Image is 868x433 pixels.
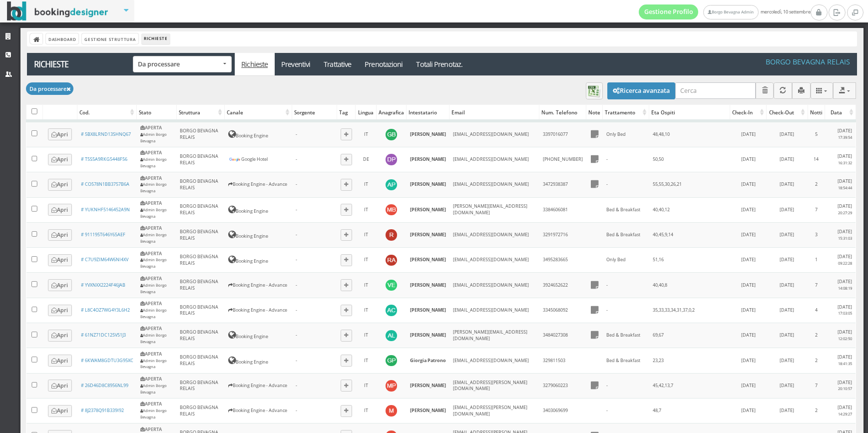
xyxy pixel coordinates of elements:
a: Totali Prenotaz. [410,53,469,75]
td: 1 [808,248,825,273]
td: Booking Engine [225,323,292,348]
button: Ricerca avanzata [607,82,675,99]
small: Admin Borgo Bevagna [140,408,167,420]
button: Download dei risultati in formato CSV [586,82,603,99]
td: 3279060223 [539,373,586,398]
a: # C7U9ZIM64W6NI4XV [81,256,128,263]
td: BORGO BEVAGNA RELAIS [176,147,225,172]
td: [PERSON_NAME][EMAIL_ADDRESS][DOMAIN_NAME] [449,323,539,348]
small: 18:41:35 [838,361,852,366]
img: Roberta Manzi [386,229,397,241]
td: 45,42,13,7 [649,373,730,398]
small: 20:10:57 [838,386,852,391]
a: Preventivi [275,53,317,75]
a: Tags [341,154,352,166]
b: [PERSON_NAME] [410,131,446,137]
td: Only Bed [603,121,649,147]
td: [DATE] [767,298,808,323]
td: Booking Engine [225,121,292,147]
td: - [603,172,649,197]
a: Tags [341,305,352,317]
td: DE [356,147,376,172]
img: Marco [386,405,397,417]
td: 50,50 [649,147,730,172]
div: Lingua [356,105,376,119]
td: 4 [808,298,825,323]
small: Admin Borgo Bevagna [140,132,167,143]
small: Admin Borgo Bevagna [140,383,167,395]
img: csv-file.png [587,84,601,98]
b: [PERSON_NAME] [410,206,446,213]
a: Tags [341,179,352,191]
td: [DATE] [825,273,856,298]
td: [DATE] [767,222,808,247]
td: Booking Engine - Advance [225,373,292,398]
small: 17:03:05 [838,311,852,316]
td: [DATE] [730,373,767,398]
td: 2 [808,172,825,197]
td: [DATE] [825,147,856,172]
img: Giorgio Bocchini [386,129,397,140]
td: Booking Engine - Advance [225,399,292,424]
small: Admin Borgo Bevagna [140,232,167,244]
div: Data [825,105,856,119]
td: BORGO BEVAGNA RELAIS [176,121,225,147]
td: IT [356,399,376,424]
td: 2 [808,348,825,373]
a: Gestione Profilo [639,4,699,19]
td: Bed & Breakfast [603,222,649,247]
img: Agostino Carratù [386,305,397,316]
td: [DATE] [825,121,856,147]
td: IT [356,197,376,222]
small: Admin Borgo Bevagna [140,358,167,370]
td: [DATE] [730,121,767,147]
a: Borgo Bevagna Admin [703,5,758,19]
a: Tags [341,254,352,266]
td: [DATE] [767,348,808,373]
td: [DATE] [825,222,856,247]
a: Apri [48,405,72,417]
td: 5 [808,121,825,147]
span: Da processare [138,60,227,68]
td: - [603,298,649,323]
b: APERTA [140,426,162,433]
img: Massimo Prete [386,380,397,392]
td: 3403069699 [539,399,586,424]
td: BORGO BEVAGNA RELAIS [176,273,225,298]
a: Tags [341,405,352,417]
td: 23,23 [649,348,730,373]
td: - [292,399,337,424]
small: Admin Borgo Bevagna [140,308,167,319]
small: 16:31:32 [838,160,852,165]
td: 3345068092 [539,298,586,323]
b: APERTA [140,351,162,357]
a: Apri [48,128,72,140]
a: Apri [48,355,72,367]
td: 7 [808,197,825,222]
td: 7 [808,273,825,298]
div: Eta Ospiti [649,105,730,119]
div: Tag [337,105,355,119]
td: [PERSON_NAME][EMAIL_ADDRESS][DOMAIN_NAME] [449,197,539,222]
div: Trattamento [603,105,649,119]
td: Bed & Breakfast [603,323,649,348]
b: [PERSON_NAME] [410,231,446,238]
td: [DATE] [825,348,856,373]
button: Aggiorna [774,82,792,99]
div: Email [449,105,538,119]
button: Export [833,82,856,99]
td: - [292,121,337,147]
a: Tags [341,279,352,291]
td: 48,7 [649,399,730,424]
a: Dashboard [46,33,78,44]
b: [PERSON_NAME] [410,282,446,288]
td: BORGO BEVAGNA RELAIS [176,348,225,373]
b: [PERSON_NAME] [410,407,446,414]
td: - [292,373,337,398]
a: # 26D46D8C8956NL99 [81,382,128,389]
td: BORGO BEVAGNA RELAIS [176,172,225,197]
a: Tags [341,229,352,241]
td: [EMAIL_ADDRESS][DOMAIN_NAME] [449,298,539,323]
div: Note [586,105,602,119]
b: APERTA [140,200,162,206]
